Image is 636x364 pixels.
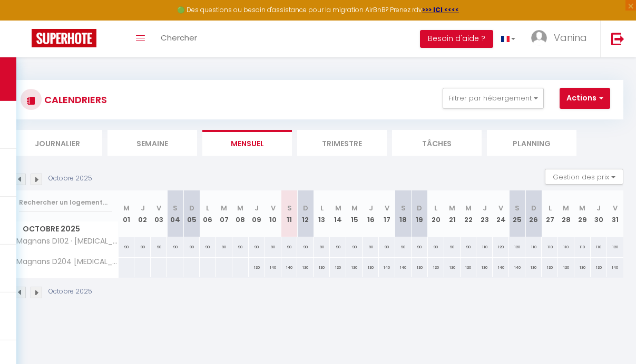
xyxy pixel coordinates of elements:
th: 30 [591,190,607,237]
div: 120 [493,237,509,257]
div: 130 [476,258,493,277]
p: Octobre 2025 [48,287,92,297]
th: 22 [461,190,477,237]
img: logout [611,32,624,45]
abbr: V [156,203,161,213]
abbr: M [465,203,472,213]
div: 130 [542,258,558,277]
abbr: M [237,203,243,213]
div: 90 [395,237,412,257]
div: 90 [330,237,346,257]
div: 140 [281,258,298,277]
abbr: M [123,203,130,213]
div: 120 [607,237,623,257]
abbr: D [303,203,308,213]
img: ... [531,30,547,46]
abbr: V [271,203,276,213]
div: 130 [363,258,379,277]
th: 08 [232,190,249,237]
input: Rechercher un logement... [19,193,112,212]
abbr: S [515,203,520,213]
div: 110 [542,237,558,257]
abbr: L [320,203,324,213]
div: 130 [346,258,363,277]
abbr: J [483,203,487,213]
abbr: S [401,203,406,213]
abbr: J [369,203,373,213]
a: Chercher [153,21,205,57]
div: 130 [314,258,330,277]
th: 14 [330,190,346,237]
th: 02 [134,190,151,237]
abbr: J [141,203,145,213]
a: >>> ICI <<<< [422,5,459,14]
th: 01 [119,190,135,237]
div: 90 [379,237,395,257]
a: ... Vanina [523,21,600,57]
abbr: L [434,203,437,213]
div: 130 [444,258,461,277]
th: 07 [216,190,232,237]
th: 09 [249,190,265,237]
li: Semaine [107,130,197,156]
abbr: V [613,203,618,213]
abbr: D [417,203,422,213]
abbr: M [221,203,227,213]
abbr: J [255,203,259,213]
h3: CALENDRIERS [42,88,107,112]
th: 10 [265,190,281,237]
li: Tâches [392,130,482,156]
div: 90 [314,237,330,257]
th: 12 [297,190,314,237]
th: 11 [281,190,298,237]
th: 19 [412,190,428,237]
th: 05 [183,190,200,237]
th: 03 [151,190,167,237]
li: Planning [487,130,576,156]
th: 16 [363,190,379,237]
div: 90 [461,237,477,257]
div: 90 [134,237,151,257]
abbr: S [287,203,292,213]
div: 110 [525,237,542,257]
div: 90 [444,237,461,257]
abbr: M [335,203,341,213]
div: 130 [428,258,444,277]
button: Filtrer par hébergement [443,88,544,109]
div: 140 [509,258,525,277]
th: 28 [558,190,574,237]
img: Super Booking [32,29,96,47]
div: 130 [525,258,542,277]
abbr: L [549,203,552,213]
div: 130 [574,258,591,277]
div: 130 [249,258,265,277]
abbr: M [351,203,358,213]
div: 90 [363,237,379,257]
div: 90 [346,237,363,257]
div: 90 [265,237,281,257]
th: 20 [428,190,444,237]
abbr: J [596,203,601,213]
div: 140 [395,258,412,277]
span: Octobre 2025 [13,221,118,237]
button: Actions [560,88,610,109]
div: 130 [461,258,477,277]
span: Magnans D102 · [MEDICAL_DATA] Terrasse Piscine Sauna Spa Jausiers Magnans [15,237,120,245]
div: 90 [412,237,428,257]
th: 04 [167,190,183,237]
div: 140 [493,258,509,277]
div: 120 [509,237,525,257]
div: 90 [297,237,314,257]
th: 31 [607,190,623,237]
p: Octobre 2025 [48,174,92,184]
th: 23 [476,190,493,237]
div: 130 [412,258,428,277]
div: 110 [591,237,607,257]
th: 24 [493,190,509,237]
button: Gestion des prix [545,169,623,185]
div: 90 [200,237,216,257]
div: 140 [379,258,395,277]
div: 90 [281,237,298,257]
div: 90 [183,237,200,257]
